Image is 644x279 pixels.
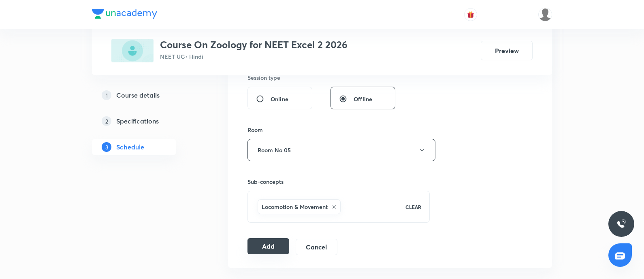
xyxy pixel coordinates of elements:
img: ttu [616,219,626,229]
h6: Room [247,126,263,134]
button: Add [247,238,289,254]
h5: Course details [116,90,160,100]
p: 2 [102,116,111,126]
h3: Course On Zoology for NEET Excel 2 2026 [160,39,348,51]
h6: Sub-concepts [247,177,430,186]
p: 3 [102,142,111,152]
p: 1 [102,90,111,100]
p: CLEAR [405,203,421,211]
span: Online [271,95,288,103]
img: Company Logo [92,9,157,19]
a: 2Specifications [92,113,202,129]
img: avatar [467,11,474,18]
h5: Specifications [116,116,159,126]
span: Offline [354,95,372,103]
button: Preview [481,41,533,60]
img: 96DAC5C2-738C-4AAE-961B-ECB72D5E4E19_plus.png [111,39,154,62]
a: Company Logo [92,9,157,21]
button: avatar [464,8,477,21]
h6: Session type [247,73,280,82]
a: 1Course details [92,87,202,103]
button: Room No 05 [247,139,435,161]
h6: Locomotion & Movement [262,202,328,211]
p: NEET UG • Hindi [160,52,348,61]
button: Cancel [296,239,337,255]
img: Gopal ram [538,8,552,21]
h5: Schedule [116,142,144,152]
